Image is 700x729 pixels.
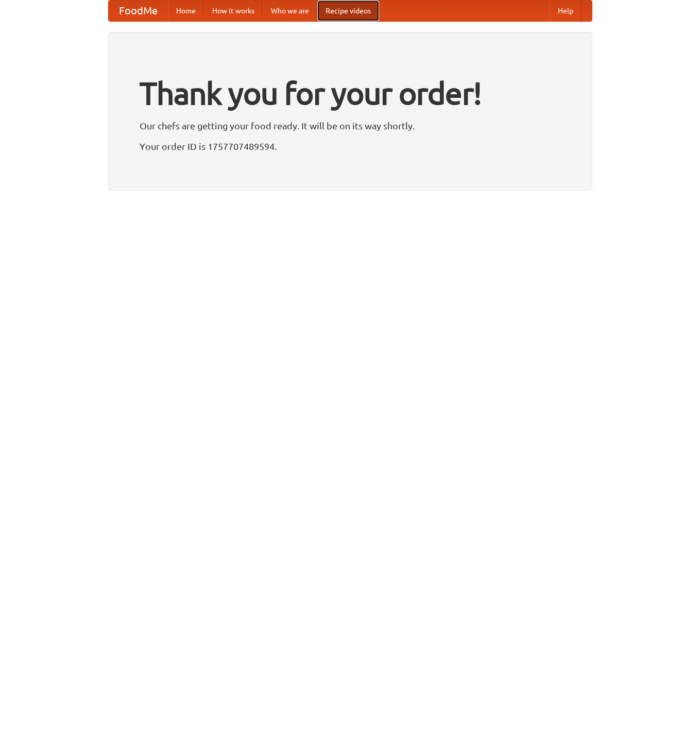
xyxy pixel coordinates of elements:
[550,1,582,21] a: Help
[168,1,204,21] a: Home
[140,118,561,133] p: Our chefs are getting your food ready. It will be on its way shortly.
[317,1,379,21] a: Recipe videos
[109,1,168,21] a: FoodMe
[204,1,263,21] a: How it works
[140,69,561,118] h1: Thank you for your order!
[263,1,317,21] a: Who we are
[140,139,561,154] p: Your order ID is 1757707489594.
